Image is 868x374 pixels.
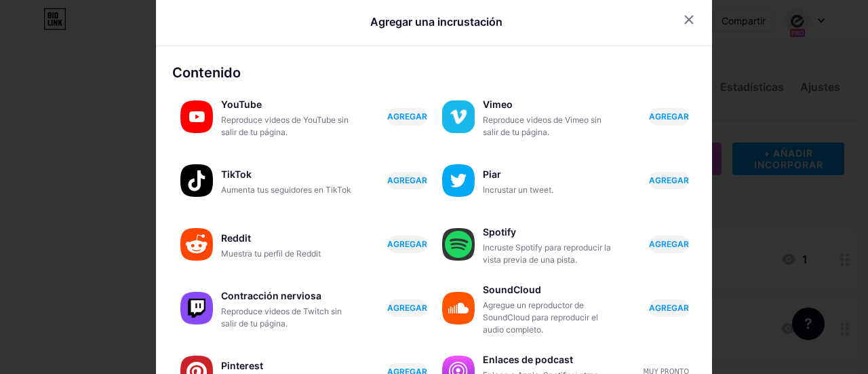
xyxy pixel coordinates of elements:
[483,284,541,295] font: SoundCloud
[221,98,262,110] font: YouTube
[649,108,689,126] button: AGREGAR
[387,108,427,126] button: AGREGAR
[370,15,502,29] font: Agregar una incrustación
[180,228,213,261] img: Reddit
[387,236,427,253] button: AGREGAR
[442,100,475,133] img: Vimeo
[483,115,601,137] font: Reproduce videos de Vimeo sin salir de tu página.
[221,168,252,180] font: TikTok
[387,175,427,185] font: AGREGAR
[483,185,553,195] font: Incrustar un tweet.
[387,303,427,313] font: AGREGAR
[387,172,427,189] button: AGREGAR
[221,115,349,137] font: Reproduce videos de YouTube sin salir de tu página.
[442,228,475,261] img: Spotify
[387,111,427,121] font: AGREGAR
[180,164,213,197] img: Tik Tok
[442,292,475,324] img: nube de sonido
[387,239,427,249] font: AGREGAR
[483,168,501,180] font: Piar
[483,354,573,365] font: Enlaces de podcast
[483,242,611,265] font: Incruste Spotify para reproducir la vista previa de una pista.
[221,185,351,195] font: Aumenta tus seguidores en TikTok
[649,172,689,189] button: AGREGAR
[649,175,689,185] font: AGREGAR
[483,98,513,110] font: Vimeo
[483,226,516,238] font: Spotify
[649,239,689,249] font: AGREGAR
[180,292,213,324] img: contracción nerviosa
[483,300,598,335] font: Agregue un reproductor de SoundCloud para reproducir el audio completo.
[649,111,689,121] font: AGREGAR
[649,303,689,313] font: AGREGAR
[221,232,251,244] font: Reddit
[649,299,689,317] button: AGREGAR
[180,100,213,133] img: YouTube
[221,306,342,329] font: Reproduce videos de Twitch sin salir de tu página.
[172,64,241,81] font: Contenido
[221,290,321,301] font: Contracción nerviosa
[442,164,475,197] img: gorjeo
[387,299,427,317] button: AGREGAR
[221,360,263,371] font: Pinterest
[221,248,321,259] font: Muestra tu perfil de Reddit
[649,236,689,253] button: AGREGAR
